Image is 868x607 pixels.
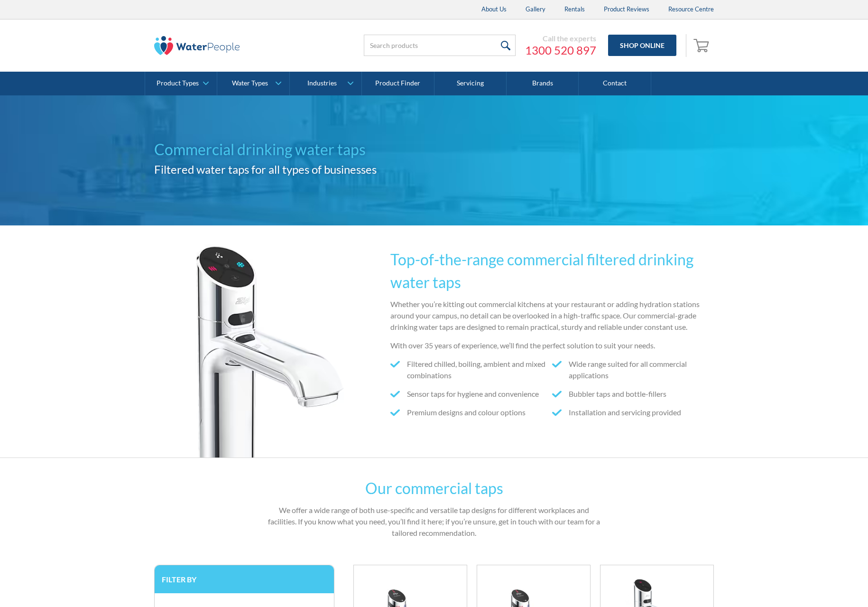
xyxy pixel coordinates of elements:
[290,72,361,95] a: Industries
[525,34,596,43] div: Call the experts
[154,162,377,176] strong: Filtered water taps for all types of businesses
[162,575,327,584] h3: Filter by
[552,358,714,381] li: Wide range suited for all commercial applications
[154,36,240,55] img: The Water People
[608,35,676,56] a: Shop Online
[552,407,714,418] li: Installation and servicing provided
[434,72,507,95] a: Servicing
[390,388,552,400] li: Sensor taps for hygiene and convenience
[693,37,711,53] img: shopping cart
[579,72,651,95] a: Contact
[691,34,714,57] a: Open empty cart
[307,79,337,87] div: Industries
[364,35,516,56] input: Search products
[266,504,602,539] p: We offer a wide range of both use-specific and versatile tap designs for different workplaces and...
[365,477,503,500] h2: Our commercial taps
[525,43,596,57] a: 1300 520 897
[390,340,714,351] p: With over 35 years of experience, we’ll find the perfect solution to suit your needs.
[507,72,579,95] a: Brands
[145,72,217,95] a: Product Types
[157,79,199,87] div: Product Types
[232,79,268,87] div: Water Types
[154,138,434,161] h1: Commercial drinking water taps
[390,407,552,418] li: Premium designs and colour options
[390,248,714,294] h2: Top-of-the-range commercial filtered drinking water taps
[552,388,714,400] li: Bubbler taps and bottle-fillers
[390,358,552,381] li: Filtered chilled, boiling, ambient and mixed combinations
[362,72,434,95] a: Product Finder
[390,299,714,333] p: Whether you’re kitting out commercial kitchens at your restaurant or adding hydration stations ar...
[154,244,344,458] img: plumbers
[217,72,289,95] a: Water Types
